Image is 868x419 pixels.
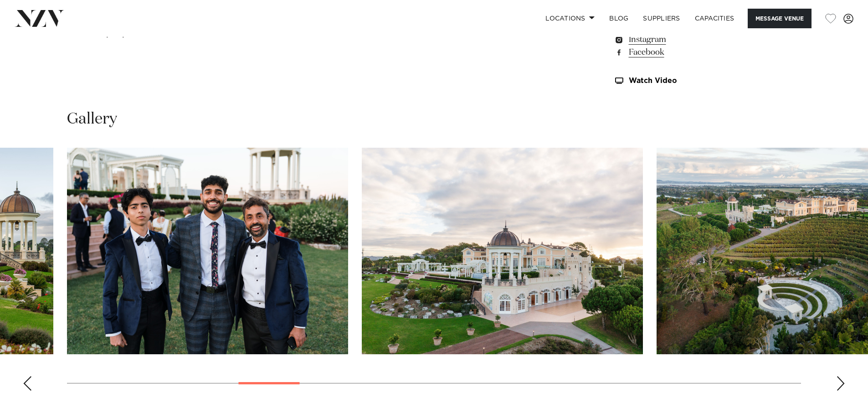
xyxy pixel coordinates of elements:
[688,9,742,28] a: Capacities
[748,9,812,28] button: Message Venue
[67,109,117,129] h2: Gallery
[67,148,348,354] swiper-slide: 8 / 30
[614,33,762,46] a: Instagram
[362,148,643,354] swiper-slide: 9 / 30
[614,46,762,59] a: Facebook
[538,9,602,28] a: Locations
[614,77,762,85] a: Watch Video
[636,9,687,28] a: SUPPLIERS
[602,9,636,28] a: BLOG
[15,10,64,26] img: nzv-logo.png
